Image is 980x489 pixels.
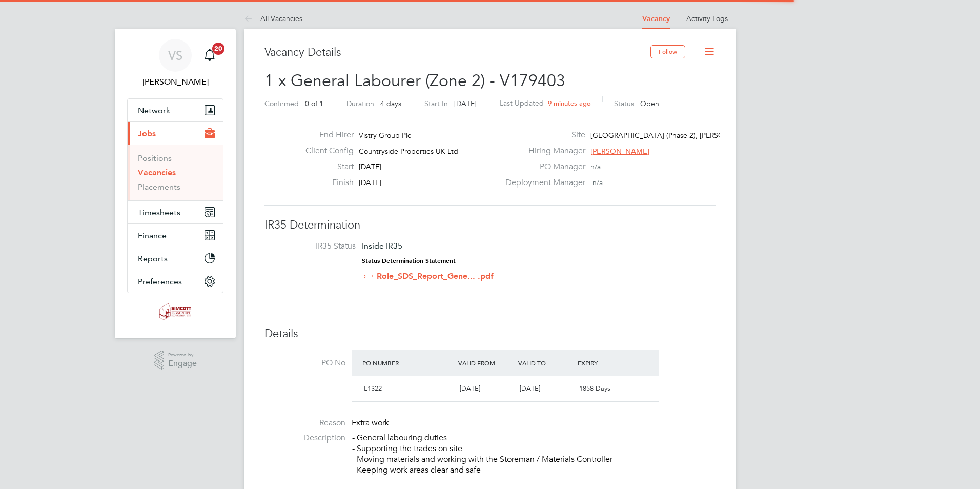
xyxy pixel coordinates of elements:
a: Placements [138,182,180,192]
div: Valid To [516,354,576,372]
h3: Vacancy Details [264,45,650,60]
span: 1858 Days [579,384,610,393]
label: Client Config [297,146,354,156]
label: Duration [346,99,374,108]
button: Timesheets [128,201,223,223]
a: VS[PERSON_NAME] [127,39,223,88]
span: [PERSON_NAME] [590,147,649,156]
label: PO Manager [499,161,585,172]
a: All Vacancies [244,14,302,23]
a: Powered byEngage [154,351,197,370]
button: Preferences [128,270,223,293]
span: Reports [138,254,168,263]
a: Vacancies [138,168,176,177]
span: Vistry Group Plc [359,131,411,140]
span: 9 minutes ago [548,99,591,108]
label: Description [264,433,345,443]
span: Network [138,106,170,115]
a: Positions [138,153,172,163]
span: Finance [138,231,167,240]
div: Jobs [128,145,223,200]
label: Start In [424,99,448,108]
div: PO Number [360,354,456,372]
span: [DATE] [520,384,540,393]
span: 20 [212,43,224,55]
span: Open [640,99,659,108]
span: Engage [168,359,197,368]
label: Last Updated [500,98,544,108]
span: Extra work [352,418,389,428]
p: - General labouring duties - Supporting the trades on site - Moving materials and working with th... [352,433,716,475]
span: L1322 [364,384,382,393]
a: 20 [199,39,220,72]
span: [DATE] [359,162,381,171]
label: Finish [297,177,354,188]
span: Countryside Properties UK Ltd [359,147,458,156]
label: Reason [264,418,345,429]
label: IR35 Status [275,241,356,252]
a: Activity Logs [686,14,728,23]
span: Inside IR35 [362,241,402,251]
a: Go to home page [127,303,223,320]
span: VS [168,49,182,62]
div: Valid From [456,354,516,372]
span: n/a [590,162,601,171]
label: Deployment Manager [499,177,585,188]
label: Status [614,99,634,108]
span: n/a [593,178,603,187]
button: Follow [650,45,685,58]
span: Jobs [138,129,156,138]
span: 0 of 1 [305,99,323,108]
label: End Hirer [297,130,354,140]
span: 1 x General Labourer (Zone 2) - V179403 [264,71,565,91]
span: [DATE] [460,384,480,393]
span: Powered by [168,351,197,359]
span: [DATE] [359,178,381,187]
h3: IR35 Determination [264,218,716,233]
img: simcott-logo-retina.png [159,303,192,320]
a: Vacancy [642,14,670,23]
span: 4 days [380,99,401,108]
nav: Main navigation [115,29,236,338]
span: [DATE] [454,99,477,108]
button: Jobs [128,122,223,145]
span: Preferences [138,277,182,287]
h3: Details [264,327,716,341]
a: Role_SDS_Report_Gene... .pdf [377,271,494,281]
label: Site [499,130,585,140]
span: [GEOGRAPHIC_DATA] (Phase 2), [PERSON_NAME] [590,131,757,140]
span: Timesheets [138,208,180,217]
label: Confirmed [264,99,299,108]
button: Finance [128,224,223,247]
span: Vicky Sheldrake [127,76,223,88]
label: PO No [264,358,345,369]
button: Network [128,99,223,121]
label: Start [297,161,354,172]
div: Expiry [575,354,635,372]
label: Hiring Manager [499,146,585,156]
strong: Status Determination Statement [362,257,456,264]
button: Reports [128,247,223,270]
